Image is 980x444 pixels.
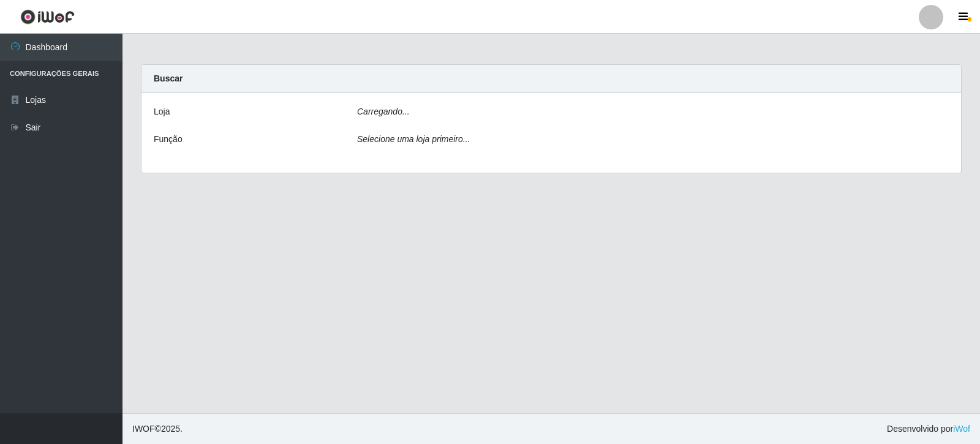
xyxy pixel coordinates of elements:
[357,134,470,144] i: Selecione uma loja primeiro...
[132,423,183,435] span: © 2025 .
[20,9,75,24] img: CoreUI Logo
[154,73,183,83] strong: Buscar
[953,424,970,434] a: iWof
[154,133,183,146] label: Função
[132,424,155,434] span: IWOF
[887,423,970,435] span: Desenvolvido por
[357,107,410,116] i: Carregando...
[154,105,170,118] label: Loja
